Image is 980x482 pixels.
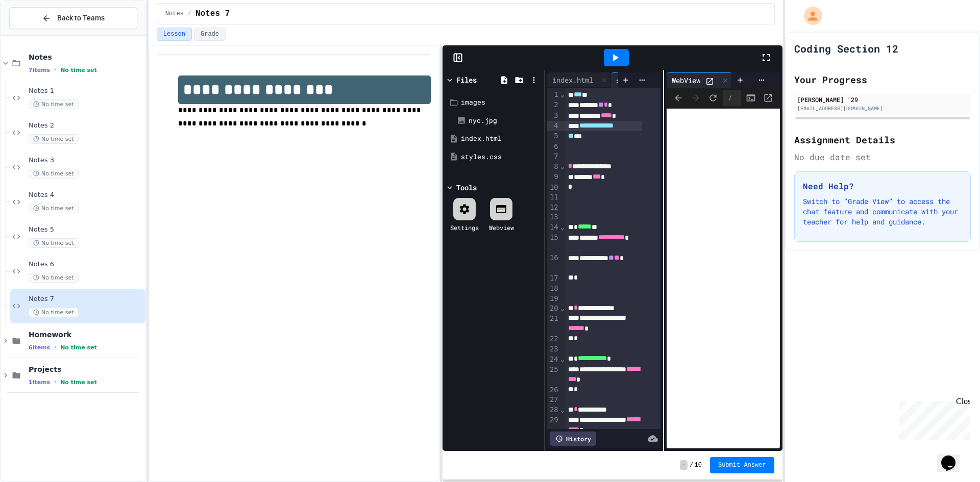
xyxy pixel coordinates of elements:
[547,151,560,162] div: 7
[611,75,662,86] div: styles.css
[194,28,226,41] button: Grade
[29,273,79,283] span: No time set
[29,204,79,213] span: No time set
[29,379,50,386] span: 1 items
[547,284,560,294] div: 18
[550,432,596,446] div: History
[547,222,560,233] div: 14
[547,314,560,334] div: 21
[547,90,560,100] div: 1
[547,202,560,213] div: 12
[29,191,143,199] span: Notes 4
[680,460,688,470] span: -
[29,260,143,269] span: Notes 6
[794,41,898,56] h1: Coding Section 12
[794,151,971,163] div: No due date set
[761,90,776,106] button: Open in new tab
[547,142,560,152] div: 6
[547,233,560,253] div: 15
[29,53,143,62] span: Notes
[547,253,560,273] div: 16
[547,111,560,121] div: 3
[743,90,758,106] button: Console
[29,134,79,144] span: No time set
[29,99,79,109] span: No time set
[667,72,732,88] div: WebView
[157,28,192,41] button: Lesson
[671,90,686,106] span: Back
[547,385,560,395] div: 26
[718,461,766,469] span: Submit Answer
[60,67,97,73] span: No time set
[547,131,560,141] div: 5
[547,100,560,110] div: 2
[793,4,825,28] div: My Account
[29,308,79,317] span: No time set
[547,273,560,284] div: 17
[547,192,560,202] div: 11
[29,225,143,234] span: Notes 5
[29,156,143,165] span: Notes 3
[547,212,560,222] div: 13
[690,461,693,469] span: /
[895,397,970,440] iframe: chat widget
[803,180,962,192] h3: Need Help?
[794,72,971,87] h2: Your Progress
[611,72,675,88] div: styles.css
[461,152,541,162] div: styles.css
[547,303,560,314] div: 20
[450,223,479,232] div: Settings
[547,172,560,182] div: 9
[188,10,191,18] span: /
[54,378,56,386] span: •
[547,121,560,131] div: 4
[54,66,56,74] span: •
[54,343,56,351] span: •
[469,116,541,126] div: nyc.jpg
[560,355,565,363] span: Fold line
[723,90,741,106] div: /
[560,405,565,414] span: Fold line
[695,461,702,469] span: 10
[547,415,560,436] div: 29
[60,379,97,386] span: No time set
[456,182,477,193] div: Tools
[547,405,560,415] div: 28
[29,67,50,73] span: 7 items
[803,196,962,227] p: Switch to "Grade View" to access the chat feature and communicate with your teacher for help and ...
[560,162,565,170] span: Fold line
[461,134,541,144] div: index.html
[9,7,137,29] button: Back to Teams
[667,109,780,449] iframe: Web Preview
[797,95,968,104] div: [PERSON_NAME] '29
[489,223,514,232] div: Webview
[705,90,721,106] button: Refresh
[688,90,703,106] span: Forward
[461,97,541,108] div: images
[29,87,143,95] span: Notes 1
[29,295,143,303] span: Notes 7
[165,10,184,18] span: Notes
[29,344,50,351] span: 6 items
[547,162,560,172] div: 8
[710,457,774,473] button: Submit Answer
[547,334,560,344] div: 22
[29,365,143,374] span: Projects
[29,121,143,130] span: Notes 2
[547,74,598,85] div: index.html
[797,105,968,112] div: [EMAIL_ADDRESS][DOMAIN_NAME]
[547,344,560,354] div: 23
[60,344,97,351] span: No time set
[547,294,560,304] div: 19
[937,441,970,472] iframe: chat widget
[560,90,565,98] span: Fold line
[29,238,79,248] span: No time set
[547,365,560,385] div: 25
[547,354,560,365] div: 24
[667,75,705,86] div: WebView
[560,223,565,231] span: Fold line
[29,330,143,339] span: Homework
[456,74,477,85] div: Files
[57,13,105,23] span: Back to Teams
[547,72,611,88] div: index.html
